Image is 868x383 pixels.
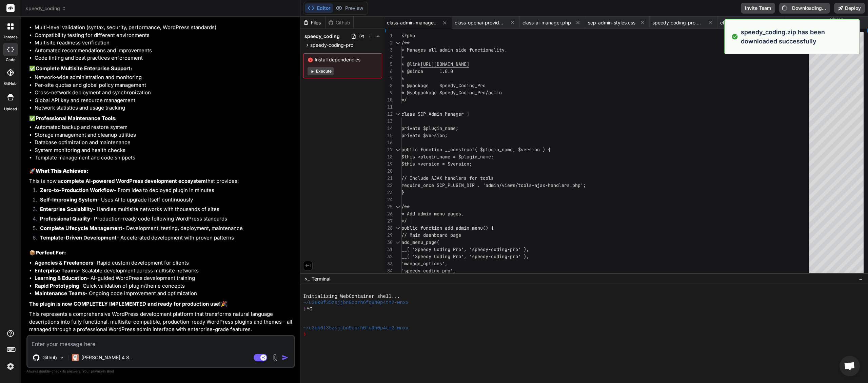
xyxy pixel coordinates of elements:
[35,206,294,215] li: - Handles multisite networks with thousands of sites
[387,19,438,26] span: class-admin-manager.php
[455,19,506,26] span: class-openai-provider.php
[29,65,294,73] p: ✅
[40,225,122,231] strong: Complete Lifecycle Management
[385,96,393,103] div: 10
[35,225,294,234] li: - Development, testing, deployment, maintenance
[333,3,366,13] button: Preview
[308,56,378,63] span: Install dependencies
[35,283,79,289] strong: Rapid Prototyping
[401,182,515,188] span: require_once SCP_PLUGIN_DIR . 'admin/views
[385,118,393,125] div: 13
[401,225,494,231] span: public function add_admin_menu() {
[393,146,402,153] div: Click to collapse the range.
[35,274,294,282] li: - AI-guided WordPress development training
[81,354,132,361] p: [PERSON_NAME] 4 S..
[29,177,294,185] p: This is now a that provides:
[6,57,15,63] label: code
[401,132,448,138] span: private $version;
[652,19,703,26] span: speedy-coding-pro.php
[29,301,221,307] strong: The plugin is now COMPLETELY IMPLEMENTED and ready for production use!
[40,215,90,222] strong: Professional Quality
[35,97,294,104] li: Global API key and resource management
[35,259,294,267] li: - Rapid custom development for clients
[385,153,393,160] div: 18
[35,290,294,298] li: - Ongoing code improvement and optimization
[36,115,117,121] strong: Professional Maintenance Tools:
[35,275,87,281] strong: Learning & Education
[393,203,402,210] div: Click to collapse the range.
[401,68,453,74] span: * @since 1.0.0
[310,42,353,49] span: speedy-coding-pro
[385,75,393,82] div: 7
[4,81,17,87] label: GitHub
[385,46,393,54] div: 3
[35,131,294,139] li: Storage management and cleanup utilities
[385,54,393,61] div: 4
[385,146,393,153] div: 17
[401,111,469,117] span: class SCP_Admin_Manager {
[401,175,494,181] span: // Include AJAX handlers for tools
[35,267,294,275] li: - Scalable development across multisite networks
[35,290,85,296] strong: Maintenance Teams
[385,189,393,196] div: 23
[35,260,93,266] strong: Agencies & Freelancers
[401,61,420,67] span: * @link
[385,111,393,118] div: 12
[401,90,502,96] span: * @subpackage Speedy_Coding_Pro/admin
[385,239,393,246] div: 30
[35,104,294,112] li: Network statistics and usage tracking
[385,89,393,96] div: 9
[401,154,494,160] span: $this->plugin_name = $plugin_name;
[385,210,393,217] div: 26
[385,68,393,75] div: 6
[35,196,294,206] li: - Uses AI to upgrade itself continuously
[4,106,17,112] label: Upload
[36,168,88,174] strong: What This Achieves:
[35,147,294,154] li: System monitoring and health checks
[834,3,865,14] button: Deploy
[840,356,860,376] div: Open chat
[282,354,289,361] img: icon
[385,196,393,203] div: 24
[401,253,505,260] span: __( 'Speedy Coding Pro', 'speedy-codin
[40,196,97,203] strong: Self-Improving System
[385,182,393,189] div: 22
[35,215,294,225] li: - Production-ready code following WordPress standards
[385,260,393,267] div: 33
[857,273,864,284] button: −
[271,354,279,362] img: attachment
[588,19,635,26] span: scp-admin-styles.css
[385,175,393,182] div: 21
[325,19,353,26] div: Github
[35,89,294,97] li: Cross-network deployment and synchronization
[35,267,78,274] strong: Enterprise Teams
[35,74,294,81] li: Network-wide administration and monitoring
[5,361,16,372] img: settings
[741,27,855,46] p: speedy_coding.zip has been downloaded successfully
[308,67,334,75] button: Execute
[61,178,206,184] strong: complete AI-powered WordPress development ecosystem
[401,246,505,252] span: __( 'Speedy Coding Pro', 'speedy-codin
[36,249,66,256] strong: Perfect For:
[526,147,551,153] span: rsion ) {
[40,187,114,193] strong: Zero-to-Production Workflow
[26,5,66,12] span: speedy_coding
[401,161,472,167] span: $this->version = $version;
[29,310,294,333] p: This represents a comprehensive WordPress development platform that transforms natural language d...
[385,203,393,210] div: 25
[35,47,294,55] li: Automated recommendations and improvements
[303,293,400,300] span: Initializing WebContainer shell...
[401,125,458,131] span: private $plugin_name;
[779,3,830,14] button: Downloading...
[312,275,330,282] span: Terminal
[40,206,93,212] strong: Enterprise Scalability
[35,32,294,39] li: Compatibility testing for different environments
[300,19,325,26] div: Files
[307,306,312,312] span: ^C
[401,47,507,53] span: * Manages all admin-side functionality.
[385,168,393,175] div: 20
[401,261,448,267] span: 'manage_options',
[385,232,393,239] div: 29
[393,239,402,246] div: Click to collapse the range.
[35,282,294,290] li: - Quick validation of plugin/theme concepts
